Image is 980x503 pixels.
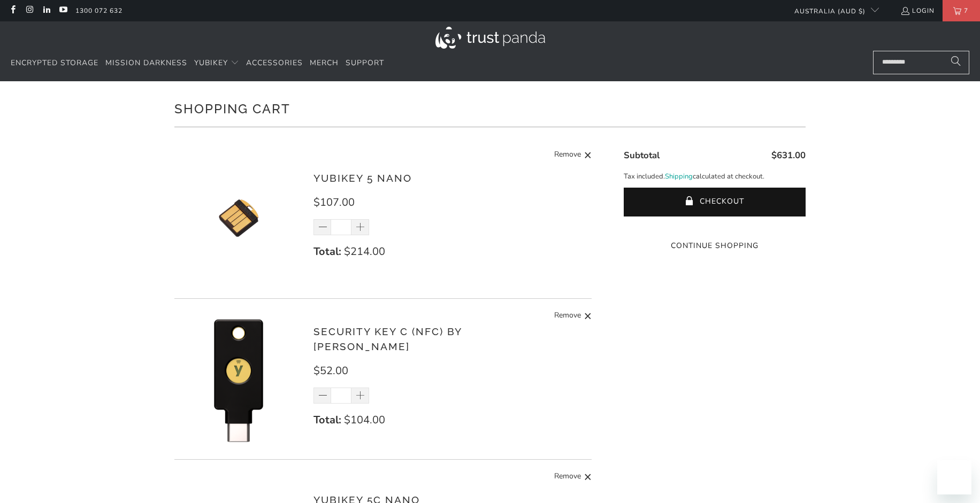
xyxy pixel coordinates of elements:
[665,171,693,182] a: Shipping
[313,244,341,259] strong: Total:
[624,171,806,182] p: Tax included. calculated at checkout.
[313,326,462,353] a: Security Key C (NFC) by [PERSON_NAME]
[435,27,545,49] img: Trust Panda Australia
[174,315,303,443] img: Security Key C (NFC) by Yubico
[194,58,228,68] span: YubiKey
[346,58,384,68] span: Support
[554,470,592,484] a: Remove
[554,149,592,162] a: Remove
[624,149,660,161] span: Subtotal
[344,413,385,427] span: $104.00
[246,51,303,76] a: Accessories
[25,6,34,15] a: Trust Panda Australia on Instagram
[310,58,339,68] span: Merch
[554,309,581,323] span: Remove
[174,154,303,282] img: YubiKey 5 Nano
[313,413,341,427] strong: Total:
[937,460,971,494] iframe: Button to launch messaging window
[194,51,239,76] summary: YubiKey
[58,6,67,15] a: Trust Panda Australia on YouTube
[344,244,385,259] span: $214.00
[313,172,412,184] a: YubiKey 5 Nano
[943,51,969,74] button: Search
[554,470,581,484] span: Remove
[771,149,806,161] span: $631.00
[11,51,384,76] nav: Translation missing: en.navigation.header.main_nav
[310,51,339,76] a: Merch
[554,309,592,323] a: Remove
[75,5,122,17] a: 1300 072 632
[313,195,355,210] span: $107.00
[105,58,187,68] span: Mission Darkness
[900,5,935,17] a: Login
[11,51,98,76] a: Encrypted Storage
[313,363,348,378] span: $52.00
[554,149,581,162] span: Remove
[246,58,303,68] span: Accessories
[873,51,969,74] input: Search...
[11,58,98,68] span: Encrypted Storage
[42,6,51,15] a: Trust Panda Australia on LinkedIn
[624,188,806,216] button: Checkout
[105,51,187,76] a: Mission Darkness
[8,6,17,15] a: Trust Panda Australia on Facebook
[174,97,806,119] h1: Shopping Cart
[624,240,806,252] a: Continue Shopping
[346,51,384,76] a: Support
